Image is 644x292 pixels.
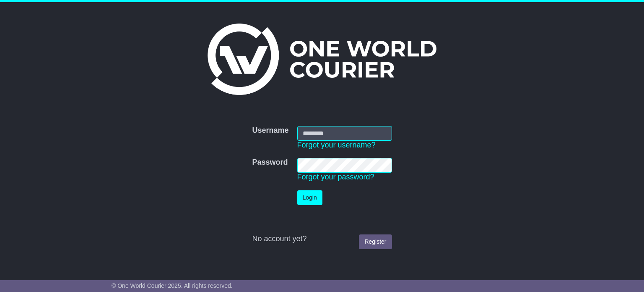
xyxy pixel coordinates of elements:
[297,141,376,149] a: Forgot your username?
[297,173,374,181] a: Forgot your password?
[252,234,392,244] div: No account yet?
[297,190,322,205] button: Login
[252,158,288,167] label: Password
[112,282,233,289] span: © One World Courier 2025. All rights reserved.
[252,126,288,135] label: Username
[359,234,392,249] a: Register
[208,24,436,95] img: One World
